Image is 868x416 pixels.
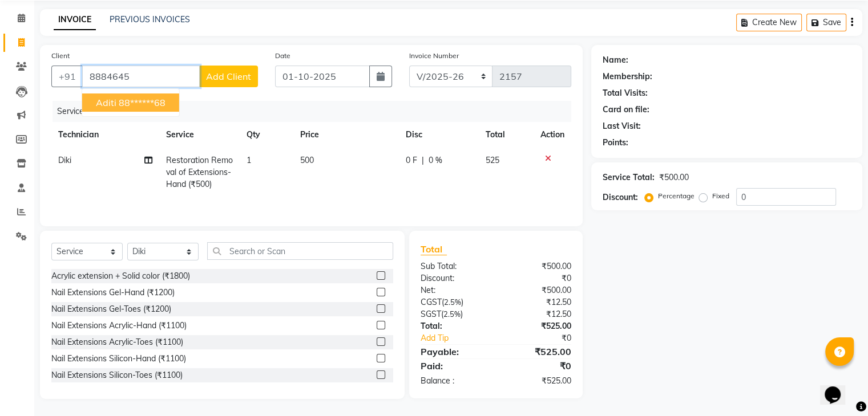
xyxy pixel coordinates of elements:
[659,172,689,183] div: ₹500.00
[51,270,190,282] div: Acrylic extension + Solid color (₹1800)
[412,320,496,332] div: Total:
[496,320,580,332] div: ₹525.00
[412,308,496,320] div: ( )
[409,51,459,61] label: Invoice Number
[486,155,499,165] span: 525
[406,154,417,166] span: 0 F
[603,191,638,203] div: Discount:
[712,191,729,201] label: Fixed
[51,353,186,365] div: Nail Extensions Silicon-Hand (₹1100)
[429,154,442,166] span: 0 %
[603,71,652,83] div: Membership:
[159,122,240,148] th: Service
[496,375,580,387] div: ₹525.00
[510,332,579,344] div: ₹0
[399,122,479,148] th: Disc
[603,54,628,66] div: Name:
[275,51,290,61] label: Date
[496,296,580,308] div: ₹12.50
[300,155,314,165] span: 500
[51,287,175,299] div: Nail Extensions Gel-Hand (₹1200)
[496,272,580,284] div: ₹0
[51,66,83,87] button: +91
[444,297,461,307] span: 2.5%
[51,369,183,381] div: Nail Extensions Silicon-Toes (₹1100)
[54,10,96,30] a: INVOICE
[247,155,251,165] span: 1
[206,71,251,82] span: Add Client
[496,284,580,296] div: ₹500.00
[820,370,857,405] iframe: chat widget
[110,14,190,25] a: PREVIOUS INVOICES
[82,66,200,87] input: Search by Name/Mobile/Email/Code
[421,309,441,319] span: SGST
[51,336,183,348] div: Nail Extensions Acrylic-Toes (₹1100)
[421,243,447,255] span: Total
[412,359,496,373] div: Paid:
[412,332,510,344] a: Add Tip
[603,120,641,132] div: Last Visit:
[806,14,846,31] button: Save
[443,309,461,319] span: 2.5%
[422,154,424,166] span: |
[603,172,655,183] div: Service Total:
[412,284,496,296] div: Net:
[96,97,116,108] span: aditi
[412,296,496,308] div: ( )
[199,66,258,87] button: Add Client
[496,359,580,373] div: ₹0
[51,303,171,315] div: Nail Extensions Gel-Toes (₹1200)
[412,260,496,272] div: Sub Total:
[534,122,571,148] th: Action
[736,14,802,31] button: Create New
[412,345,496,358] div: Payable:
[412,375,496,387] div: Balance :
[603,87,648,99] div: Total Visits:
[51,320,187,332] div: Nail Extensions Acrylic-Hand (₹1100)
[603,104,649,116] div: Card on file:
[53,101,580,122] div: Services
[479,122,533,148] th: Total
[165,155,232,189] span: Restoration Removal of Extensions-Hand (₹500)
[51,51,70,61] label: Client
[421,297,442,307] span: CGST
[207,242,393,260] input: Search or Scan
[51,122,159,148] th: Technician
[412,272,496,284] div: Discount:
[496,345,580,358] div: ₹525.00
[240,122,293,148] th: Qty
[496,260,580,272] div: ₹500.00
[658,191,695,201] label: Percentage
[293,122,398,148] th: Price
[603,137,628,149] div: Points:
[58,155,71,165] span: Diki
[496,308,580,320] div: ₹12.50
